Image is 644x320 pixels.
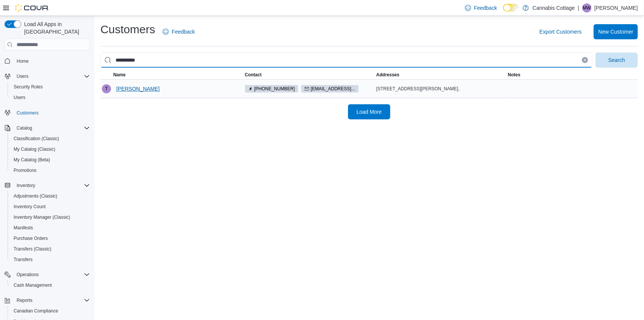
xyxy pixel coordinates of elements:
[609,56,625,64] span: Search
[14,246,51,252] span: Transfers (Classic)
[11,223,36,232] a: Manifests
[17,125,32,131] span: Catalog
[594,24,638,39] button: New Customer
[474,4,497,12] span: Feedback
[17,58,29,64] span: Home
[311,85,355,92] span: [EMAIL_ADDRESS]...
[17,73,28,79] span: Users
[2,269,93,280] button: Operations
[11,192,90,201] span: Adjustments (Classic)
[14,308,58,314] span: Canadian Compliance
[14,181,90,190] span: Inventory
[11,213,73,222] a: Inventory Manager (Classic)
[11,255,35,264] a: Transfers
[11,244,54,254] a: Transfers (Classic)
[15,4,49,12] img: Cova
[14,146,55,152] span: My Catalog (Classic)
[21,20,90,36] span: Load All Apps in [GEOGRAPHIC_DATA]
[503,12,504,12] span: Dark Mode
[11,213,90,222] span: Inventory Manager (Classic)
[11,82,46,91] a: Security Roles
[8,191,93,201] button: Adjustments (Classic)
[301,85,358,93] span: thjmartin@gmail...
[11,93,28,102] a: Users
[11,155,53,164] a: My Catalog (Beta)
[595,3,638,12] p: [PERSON_NAME]
[583,3,591,12] span: MW
[11,202,49,211] a: Inventory Count
[8,92,93,103] button: Users
[11,134,90,143] span: Classification (Classic)
[11,155,90,164] span: My Catalog (Beta)
[11,145,59,154] a: My Catalog (Classic)
[102,84,111,93] div: Tom
[14,94,25,100] span: Users
[14,270,42,279] button: Operations
[8,155,93,165] button: My Catalog (Beta)
[596,53,638,68] button: Search
[17,182,35,189] span: Inventory
[8,212,93,223] button: Inventory Manager (Classic)
[105,84,108,93] span: T
[2,71,93,82] button: Users
[11,234,90,243] span: Purchase Orders
[14,193,57,199] span: Adjustments (Classic)
[8,165,93,176] button: Promotions
[2,107,93,118] button: Customers
[113,72,126,78] span: Name
[14,72,31,81] button: Users
[14,84,43,90] span: Security Roles
[508,72,521,78] span: Notes
[14,204,46,210] span: Inventory Count
[11,192,60,201] a: Adjustments (Classic)
[8,144,93,155] button: My Catalog (Classic)
[254,85,295,92] span: [PHONE_NUMBER]
[14,72,90,81] span: Users
[14,136,59,142] span: Classification (Classic)
[11,281,55,290] a: Cash Management
[357,108,382,116] span: Load More
[14,296,90,305] span: Reports
[8,201,93,212] button: Inventory Count
[17,110,39,116] span: Customers
[160,24,198,39] a: Feedback
[11,202,90,211] span: Inventory Count
[172,28,195,36] span: Feedback
[8,82,93,92] button: Security Roles
[11,306,61,315] a: Canadian Compliance
[582,57,588,63] button: Clear input
[14,167,37,173] span: Promotions
[14,108,90,117] span: Customers
[11,234,51,243] a: Purchase Orders
[578,3,579,12] p: |
[14,235,48,241] span: Purchase Orders
[536,24,585,39] button: Export Customers
[8,223,93,233] button: Manifests
[376,72,399,78] span: Addresses
[8,306,93,316] button: Canadian Compliance
[11,166,40,175] a: Promotions
[14,257,32,263] span: Transfers
[11,223,90,232] span: Manifests
[582,3,592,12] div: Mariana Wolff
[245,72,262,78] span: Contact
[598,28,633,36] span: New Customer
[8,280,93,291] button: Cash Management
[14,124,35,133] button: Catalog
[17,297,32,303] span: Reports
[17,272,39,278] span: Operations
[14,270,90,279] span: Operations
[11,281,90,290] span: Cash Management
[11,244,90,254] span: Transfers (Classic)
[116,85,160,93] span: [PERSON_NAME]
[376,86,505,92] div: [STREET_ADDRESS][PERSON_NAME],
[14,225,33,231] span: Manifests
[11,82,90,91] span: Security Roles
[100,22,155,37] h1: Customers
[539,28,582,36] span: Export Customers
[14,124,90,133] span: Catalog
[14,181,38,190] button: Inventory
[113,81,163,96] button: [PERSON_NAME]
[11,166,90,175] span: Promotions
[8,133,93,144] button: Classification (Classic)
